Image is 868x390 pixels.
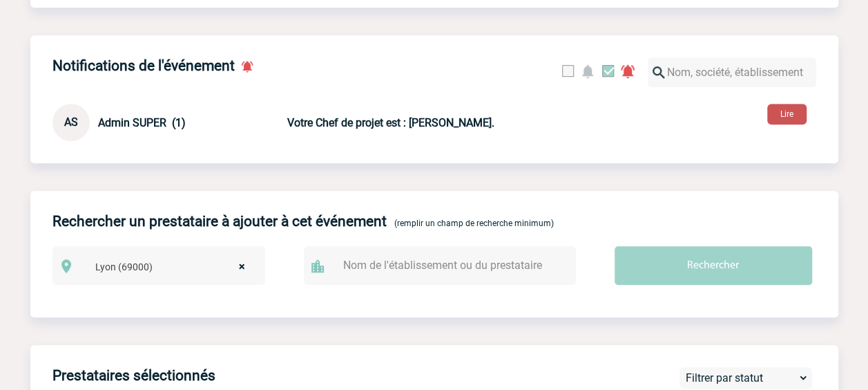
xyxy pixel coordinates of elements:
[767,104,807,124] button: Lire
[98,116,186,129] span: Admin SUPER (1)
[52,57,235,74] h4: Notifications de l'événement
[394,219,554,228] span: (remplir un champ de recherche minimum)
[287,116,494,129] b: Votre Chef de projet est : [PERSON_NAME].
[52,115,612,129] a: AS Admin SUPER (1) Votre Chef de projet est : [PERSON_NAME].
[52,367,215,384] h4: Prestataires sélectionnés
[52,213,387,230] h4: Rechercher un prestataire à ajouter à cet événement
[90,257,259,277] span: Lyon (69000)
[756,106,818,120] a: Lire
[340,255,554,275] input: Nom de l'établissement ou du prestataire
[615,246,812,285] input: Rechercher
[239,257,245,277] span: ×
[64,115,78,129] span: AS
[52,104,284,141] div: Conversation privée : Client - Agence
